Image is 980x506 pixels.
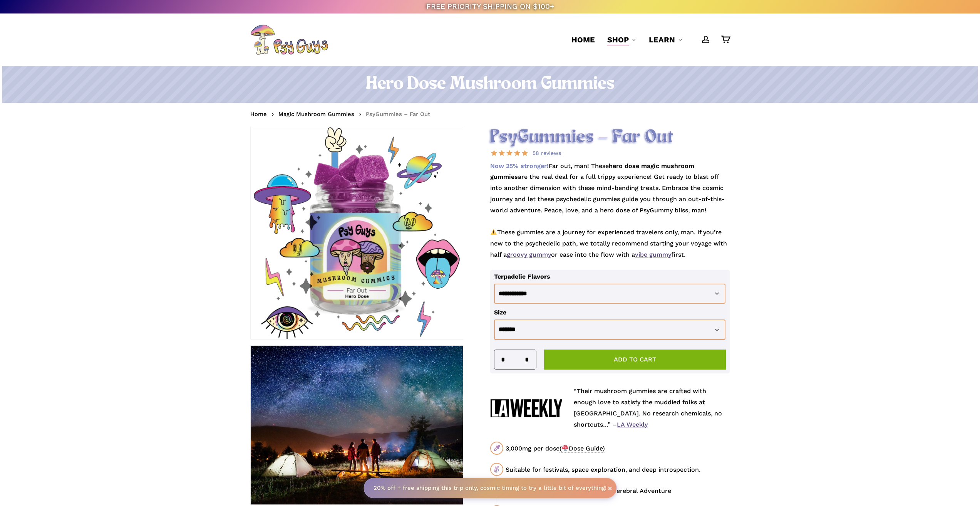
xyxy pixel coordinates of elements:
[490,127,730,148] h2: PsyGummies – Far Out
[635,251,671,258] a: vibe gummy
[608,482,612,490] span: ×
[506,465,730,474] div: Suitable for festivals, space exploration, and deep introspection.
[617,421,648,428] a: LA Weekly
[250,24,328,55] img: PsyGuys
[607,35,629,44] span: Shop
[574,386,730,430] p: “Their mushroom gummies are crafted with enough love to satisfy the muddied folks at [GEOGRAPHIC_...
[571,34,595,45] a: Home
[721,35,730,44] a: Cart
[649,34,683,45] a: Learn
[649,35,675,44] span: Learn
[607,34,637,45] a: Shop
[490,399,562,417] img: La Weekly Logo
[544,350,726,370] button: Add to cart
[560,445,605,452] span: ( Dose Guide)
[491,229,497,235] img: ⚠️
[562,445,568,451] img: 🍄
[250,74,730,95] h1: Hero Dose Mushroom Gummies
[571,35,595,44] span: Home
[250,110,267,118] a: Home
[490,162,549,170] strong: Now 25% stronger!
[366,111,430,118] span: PsyGummies – Far Out
[507,251,551,258] a: groovy gummy
[494,273,550,280] label: Terpadelic Flavors
[494,309,506,316] label: Size
[374,482,606,489] strong: 20% off + free shipping this trip only, cosmic timing to try a little bit of everything!
[508,350,522,369] input: Product quantity
[506,486,730,496] div: Colorful Cosmos, Vibrant Patterns, Cerebral Adventure
[506,444,730,453] div: 3,000mg per dose
[565,13,730,66] nav: Main Menu
[278,110,354,118] a: Magic Mushroom Gummies
[490,161,730,270] p: Far out, man! These are the real deal for a full trippy experience! Get ready to blast off into a...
